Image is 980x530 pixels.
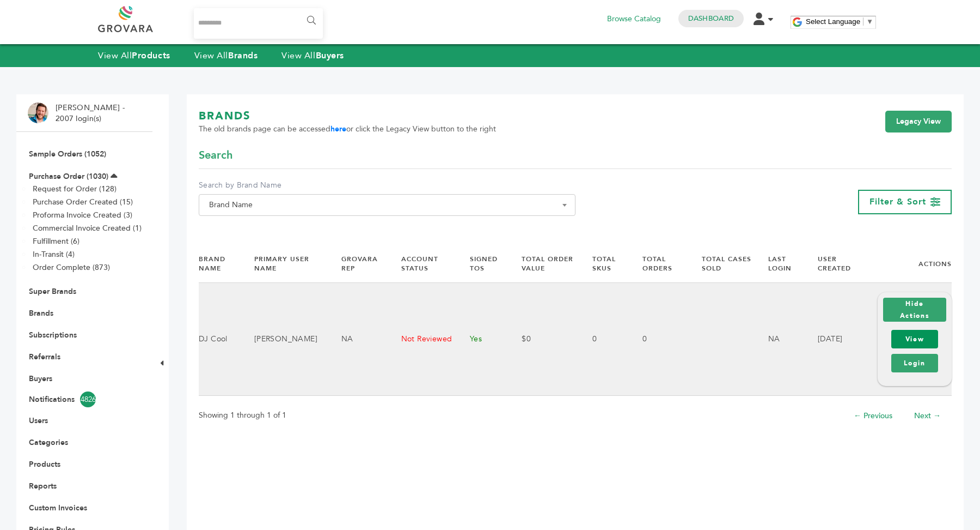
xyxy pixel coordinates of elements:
[199,124,496,135] span: The old brands page can be accessed or click the Legacy View button to the right
[205,197,569,213] span: Brand Name
[29,171,108,182] a: Purchase Order (1030)
[330,124,346,134] a: here
[29,374,52,384] a: Buyers
[885,111,952,132] a: Legacy View
[199,409,286,422] p: Showing 1 through 1 of 1
[29,481,57,491] a: Reports
[508,283,579,396] td: $0
[804,245,864,282] th: User Created
[688,14,734,23] a: Dashboard
[281,50,344,62] a: View AllBuyers
[579,283,629,396] td: 0
[29,149,106,159] a: Sample Orders (1052)
[29,308,53,318] a: Brands
[98,50,170,62] a: View AllProducts
[866,17,873,26] span: ▼
[199,194,575,216] span: Brand Name
[456,283,508,396] td: Yes
[688,245,755,282] th: Total Cases Sold
[883,298,946,322] button: Hide Actions
[29,286,76,297] a: Super Brands
[806,17,860,26] span: Select Language
[29,437,68,448] a: Categories
[891,354,938,372] a: Login
[755,283,804,396] td: NA
[29,415,48,426] a: Users
[607,13,661,25] a: Browse Catalog
[629,245,688,282] th: Total Orders
[199,180,575,191] label: Search by Brand Name
[29,330,77,340] a: Subscriptions
[33,262,110,273] a: Order Complete (873)
[328,245,388,282] th: Grovara Rep
[199,283,241,396] td: DJ Cool
[755,245,804,282] th: Last Login
[33,184,117,194] a: Request for Order (128)
[864,245,952,282] th: Actions
[241,245,328,282] th: Primary User Name
[456,245,508,282] th: Signed TOS
[891,330,938,348] a: View
[194,50,258,62] a: View AllBrands
[388,283,456,396] td: Not Reviewed
[194,8,323,39] input: Search...
[199,148,232,163] span: Search
[199,245,241,282] th: Brand Name
[629,283,688,396] td: 0
[508,245,579,282] th: Total Order Value
[56,103,127,124] li: [PERSON_NAME] - 2007 login(s)
[33,197,133,207] a: Purchase Order Created (15)
[29,503,87,513] a: Custom Invoices
[33,249,75,260] a: In-Transit (4)
[33,236,79,246] a: Fulfillment (6)
[914,411,941,421] a: Next →
[132,50,170,62] strong: Products
[579,245,629,282] th: Total SKUs
[316,50,344,62] strong: Buyers
[241,283,328,396] td: [PERSON_NAME]
[869,196,926,208] span: Filter & Sort
[388,245,456,282] th: Account Status
[854,411,892,421] a: ← Previous
[199,109,496,124] h1: BRANDS
[328,283,388,396] td: NA
[33,223,142,233] a: Commercial Invoice Created (1)
[806,17,873,26] a: Select Language​
[228,50,258,62] strong: Brands
[804,283,864,396] td: [DATE]
[29,459,60,469] a: Products
[29,352,60,362] a: Referrals
[29,392,140,407] a: Notifications4826
[80,392,96,407] span: 4826
[33,210,132,220] a: Proforma Invoice Created (3)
